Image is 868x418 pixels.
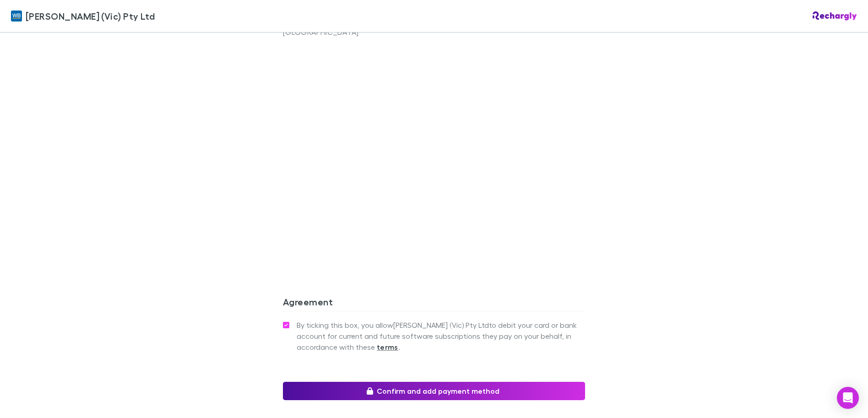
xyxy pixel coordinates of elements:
span: By ticking this box, you allow [PERSON_NAME] (Vic) Pty Ltd to debit your card or bank account for... [297,320,585,353]
strong: terms [377,342,398,352]
img: William Buck (Vic) Pty Ltd's Logo [11,11,22,22]
span: [PERSON_NAME] (Vic) Pty Ltd [26,9,155,23]
iframe: Secure address input frame [281,43,587,254]
div: Open Intercom Messenger [837,387,859,409]
img: Rechargly Logo [813,11,857,21]
button: Confirm and add payment method [283,382,585,400]
h3: Agreement [283,296,585,311]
